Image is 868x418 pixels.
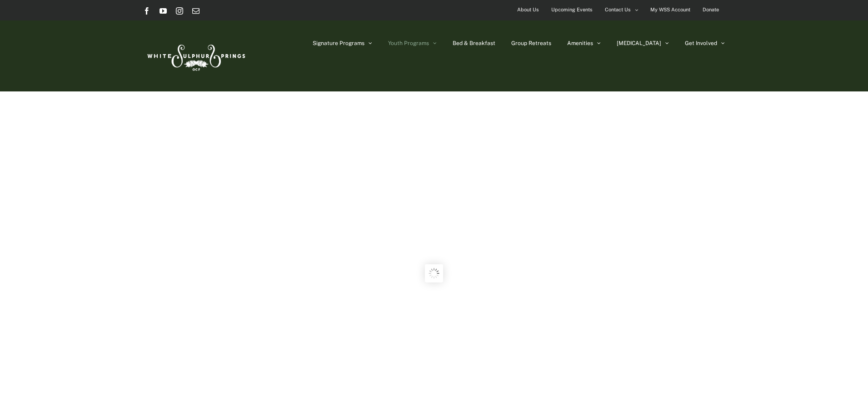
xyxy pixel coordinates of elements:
a: Email [192,7,200,15]
a: Amenities [567,20,601,66]
span: My WSS Account [650,3,690,16]
a: Youth Programs [388,20,437,66]
a: Bed & Breakfast [453,20,495,66]
span: Upcoming Events [551,3,593,16]
a: Get Involved [685,20,725,66]
a: Instagram [176,7,183,15]
a: Group Retreats [511,20,551,66]
span: About Us [517,3,539,16]
a: [MEDICAL_DATA] [617,20,669,66]
a: Facebook [143,7,150,15]
a: Signature Programs [313,20,372,66]
span: Get Involved [685,40,717,46]
img: White Sulphur Springs Logo [143,35,248,77]
a: YouTube [160,7,167,15]
span: Amenities [567,40,593,46]
span: Youth Programs [388,40,429,46]
span: [MEDICAL_DATA] [617,40,661,46]
nav: Main Menu [313,20,725,66]
span: Bed & Breakfast [453,40,495,46]
span: Donate [703,3,719,16]
span: Signature Programs [313,40,364,46]
span: Contact Us [605,3,631,16]
span: Group Retreats [511,40,551,46]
